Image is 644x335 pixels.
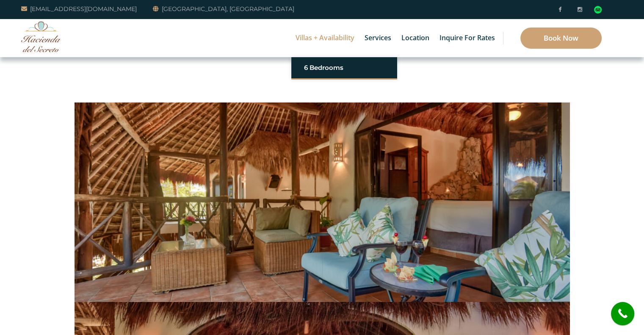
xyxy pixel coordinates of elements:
a: Location [397,19,434,57]
a: [GEOGRAPHIC_DATA], [GEOGRAPHIC_DATA] [153,4,294,14]
a: Inquire for Rates [435,19,499,57]
a: Services [360,19,395,57]
a: Book Now [520,28,602,49]
div: Read traveler reviews on Tripadvisor [594,6,602,14]
a: 6 Bedrooms [304,60,384,75]
img: Tripadvisor_logomark.svg [594,6,602,14]
img: Awesome Logo [21,21,61,52]
a: [EMAIL_ADDRESS][DOMAIN_NAME] [21,4,137,14]
a: call [611,302,634,325]
i: call [613,304,632,323]
a: Villas + Availability [291,19,359,57]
